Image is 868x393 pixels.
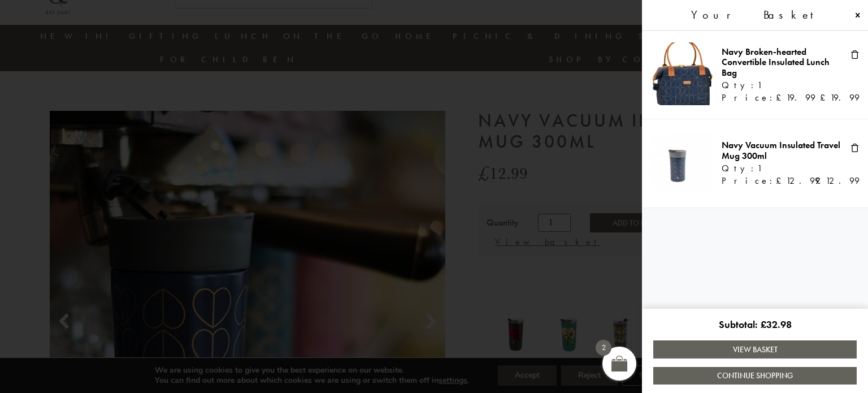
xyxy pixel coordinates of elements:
img: Navy Vacuum Insulated Travel Mug 300ml [650,131,713,193]
bdi: 12.99 [776,175,820,187]
span: £ [815,175,826,187]
bdi: 19.99 [820,92,860,103]
a: View Basket [653,340,857,358]
bdi: 19.99 [776,92,815,103]
a: Navy Broken-hearted Convertible Insulated Lunch Bag [722,46,830,79]
img: Navy Broken-hearted Convertible Insulated Lunch Bag [650,42,713,105]
div: Price: [722,176,843,186]
span: £ [776,92,786,103]
span: 1 [757,80,762,90]
div: Qty: [722,80,843,93]
span: Subtotal [719,318,761,331]
div: Price: [722,93,843,103]
span: 2 [596,340,611,356]
span: 1 [757,163,762,174]
a: Navy Vacuum Insulated Travel Mug 300ml [722,139,840,161]
bdi: 32.98 [761,318,792,331]
span: Your Basket [691,8,823,21]
span: £ [820,92,830,103]
div: Qty: [722,163,843,176]
span: £ [761,318,766,331]
bdi: 12.99 [815,175,860,187]
span: £ [776,175,786,187]
a: Continue Shopping [653,367,857,385]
